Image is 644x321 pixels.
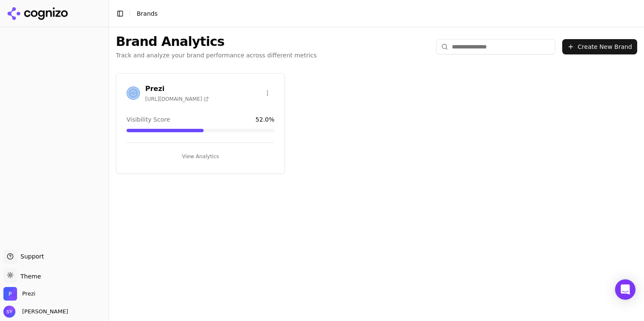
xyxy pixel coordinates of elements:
[17,273,41,280] span: Theme
[137,9,158,18] nav: breadcrumb
[22,290,35,298] span: Prezi
[3,287,17,301] img: Prezi
[17,252,44,261] span: Support
[3,306,15,318] img: Stephanie Yu
[116,34,317,49] h1: Brand Analytics
[3,287,35,301] button: Open organization switcher
[145,96,209,102] span: [URL][DOMAIN_NAME]
[615,279,635,300] div: Open Intercom Messenger
[126,86,140,100] img: Prezi
[562,39,637,54] button: Create New Brand
[137,10,158,17] span: Brands
[3,306,68,318] button: Open user button
[19,308,68,315] span: [PERSON_NAME]
[145,84,209,94] h3: Prezi
[126,115,170,124] span: Visibility Score
[116,51,317,60] p: Track and analyze your brand performance across different metrics
[256,115,274,124] span: 52.0 %
[126,150,274,163] button: View Analytics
